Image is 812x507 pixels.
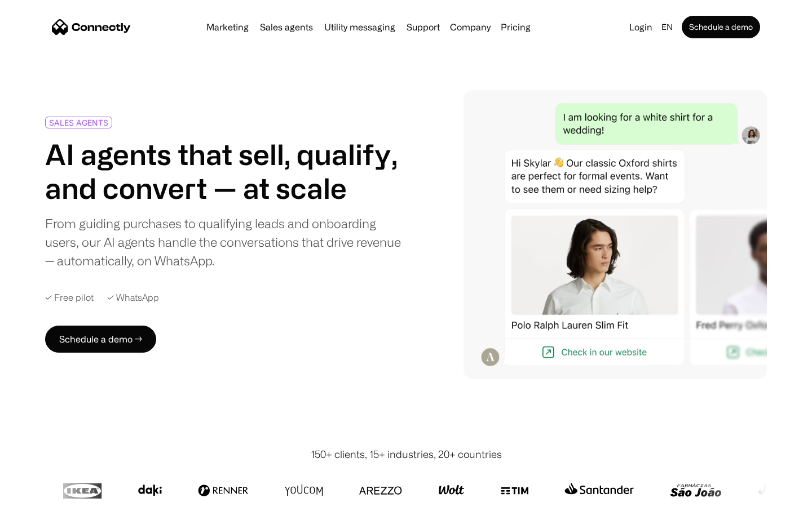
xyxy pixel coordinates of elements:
[450,19,491,35] div: Company
[661,19,673,35] div: en
[202,23,253,32] a: Marketing
[320,23,400,32] a: Utility messaging
[45,214,401,270] div: From guiding purchases to qualifying leads and onboarding users, our AI agents handle the convers...
[496,23,535,32] a: Pricing
[11,486,68,503] aside: Language selected: English
[255,23,317,32] a: Sales agents
[402,23,444,32] a: Support
[49,118,108,127] div: SALES AGENTS
[625,19,657,35] a: Login
[45,137,401,205] h1: AI agents that sell, qualify, and convert — at scale
[107,292,159,303] div: ✓ WhatsApp
[45,326,156,353] a: Schedule a demo →
[23,487,68,503] ul: Language list
[45,292,94,303] div: ✓ Free pilot
[682,16,760,38] a: Schedule a demo
[311,447,502,462] div: 150+ clients, 15+ industries, 20+ countries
